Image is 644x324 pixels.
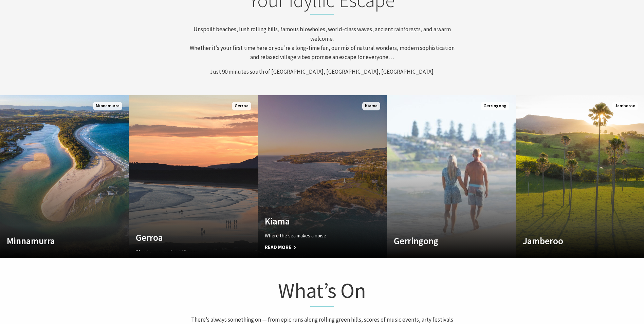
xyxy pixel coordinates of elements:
p: Where the sea makes a noise [265,232,361,240]
h4: Kiama [265,216,361,227]
p: Unspoilt beaches, lush rolling hills, famous blowholes, world-class waves, ancient rainforests, a... [189,25,455,62]
span: Gerroa [232,102,251,110]
h4: Gerringong [394,235,490,246]
a: Custom Image Used Kiama Where the sea makes a noise Read More Kiama [258,95,387,258]
a: Custom Image Used Gerringong Gerringong [387,95,516,258]
h1: What’s On [189,277,455,307]
span: Gerringong [481,102,509,110]
span: Kiama [362,102,380,110]
h4: Minnamurra [7,235,103,246]
span: Jamberoo [612,102,638,110]
span: Read More [265,243,361,251]
h4: Gerroa [136,232,232,243]
span: Minnamurra [93,102,122,110]
p: Just 90 minutes south of [GEOGRAPHIC_DATA], [GEOGRAPHIC_DATA], [GEOGRAPHIC_DATA]. [189,67,455,76]
h4: Jamberoo [523,235,619,246]
a: Custom Image Used Gerroa Watch your worries drift away Gerroa [129,95,258,258]
p: Watch your worries drift away [136,248,232,256]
